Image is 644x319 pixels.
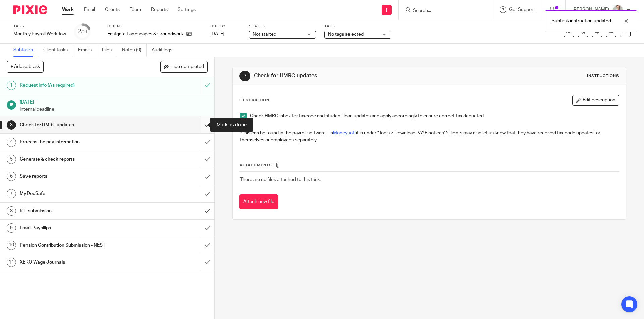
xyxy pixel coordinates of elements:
[7,206,16,216] div: 8
[81,30,87,34] small: /11
[240,177,321,182] span: There are no files attached to this task.
[20,189,136,199] h1: MyDocSafe
[78,44,97,57] a: Emails
[7,155,16,164] div: 5
[210,24,240,29] label: Due by
[20,171,136,181] h1: Save reports
[587,73,619,79] div: Instructions
[105,6,120,13] a: Clients
[20,154,136,164] h1: Generate & check reports
[7,189,16,198] div: 7
[552,18,612,24] p: Subtask instruction updated.
[20,223,136,233] h1: Email Paysllips
[20,206,136,216] h1: RTI submission
[178,6,196,13] a: Settings
[239,194,278,210] button: Attach new file
[250,113,619,119] p: Check HMRC inbox for taxcode and student-loan updates and apply accordingly to ensure correct tax...
[107,31,183,37] p: Eastgate Landscapes & Groundworks Ltd
[7,81,16,90] div: 1
[20,97,208,106] h1: [DATE]
[7,120,16,130] div: 3
[84,6,95,13] a: Email
[7,172,16,181] div: 6
[20,257,136,267] h1: XERO Wage Journals
[210,32,224,36] span: [DATE]
[240,163,272,167] span: Attachments
[612,5,623,15] img: IMG_9924.jpg
[20,137,136,147] h1: Process the pay information
[78,28,87,35] div: 2
[572,95,619,106] button: Edit description
[20,120,136,130] h1: Check for HMRC updates
[239,71,250,81] div: 3
[160,61,208,72] button: Hide completed
[7,223,16,233] div: 9
[170,64,204,70] span: Hide completed
[151,6,168,13] a: Reports
[7,138,16,147] div: 4
[7,258,16,267] div: 11
[20,80,136,90] h1: Request info (As required)
[152,44,177,57] a: Audit logs
[102,44,117,57] a: Files
[254,72,444,79] h1: Check for HMRC updates
[13,24,66,29] label: Task
[122,44,147,57] a: Notes (0)
[107,24,202,29] label: Client
[7,61,44,72] button: + Add subtask
[240,123,619,143] p: *This can be found in the payroll software - In it is under "Tools > Download PAYE notices" *Clie...
[333,131,356,135] a: Moneysoft
[43,44,73,57] a: Client tasks
[20,106,208,113] p: Internal deadline
[62,6,74,13] a: Work
[13,44,38,57] a: Subtasks
[239,98,269,103] p: Description
[130,6,141,13] a: Team
[13,31,66,37] div: Monthly Payroll Workflow
[253,32,276,37] span: Not started
[328,32,364,37] span: No tags selected
[7,241,16,250] div: 10
[249,24,316,29] label: Status
[13,5,47,14] img: Pixie
[20,240,136,250] h1: Pension Contribution Submission - NEST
